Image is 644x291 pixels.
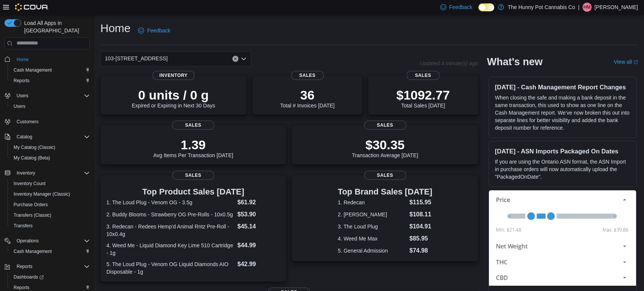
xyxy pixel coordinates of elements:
[106,260,234,276] dt: 5. The Loud Plug - Venom OG Liquid Diamonds AIO Disposable - 1g
[8,210,93,221] button: Transfers (Classic)
[14,212,51,218] span: Transfers (Classic)
[14,236,42,245] button: Operations
[153,137,233,152] p: 1.39
[578,3,579,12] p: |
[172,171,214,180] span: Sales
[352,137,418,152] p: $30.35
[8,65,93,75] button: Cash Management
[106,187,280,196] h3: Top Product Sales [DATE]
[338,247,406,254] dt: 5. General Admission
[2,168,93,178] button: Inventory
[8,189,93,199] button: Inventory Manager (Classic)
[100,21,131,36] h1: Home
[17,134,32,140] span: Catalog
[14,248,52,254] span: Cash Management
[280,87,335,103] p: 36
[11,200,90,209] span: Purchase Orders
[584,3,591,12] span: HM
[11,179,49,188] a: Inventory Count
[8,221,93,231] button: Transfers
[495,147,630,155] h3: [DATE] - ASN Imports Packaged On Dates
[409,222,432,231] dd: $104.91
[14,285,29,291] span: Reports
[14,103,25,109] span: Users
[14,202,48,208] span: Purchase Orders
[17,238,39,244] span: Operations
[14,55,32,64] a: Home
[338,211,406,218] dt: 2. [PERSON_NAME]
[11,221,90,230] span: Transfers
[11,66,90,75] span: Cash Management
[14,181,46,187] span: Inventory Count
[106,199,234,206] dt: 1. The Loud Plug - Venom OG - 3.5g
[495,158,630,181] p: If you are using the Ontario ASN format, the ASN Import in purchase orders will now automatically...
[2,236,93,246] button: Operations
[409,198,432,207] dd: $115.95
[338,223,406,230] dt: 3. The Loud Plug
[14,144,55,150] span: My Catalog (Classic)
[11,102,90,111] span: Users
[14,78,29,84] span: Reports
[8,75,93,86] button: Reports
[11,143,58,152] a: My Catalog (Classic)
[338,199,406,206] dt: 1. Redecan
[17,93,28,99] span: Users
[478,3,494,11] input: Dark Mode
[241,56,247,62] button: Open list of options
[14,132,35,141] button: Catalog
[172,121,214,130] span: Sales
[583,3,592,12] div: Hailey Minda
[132,87,215,109] div: Expired or Expiring in Next 30 Days
[14,168,38,178] button: Inventory
[338,187,432,196] h3: Top Brand Sales [DATE]
[495,94,630,132] p: When closing the safe and making a bank deposit in the same transaction, this used to show as one...
[11,153,53,162] a: My Catalog (Beta)
[420,60,478,66] p: Updated 4 minute(s) ago
[14,155,50,161] span: My Catalog (Beta)
[15,3,49,11] img: Cova
[105,54,168,63] span: 103-[STREET_ADDRESS]
[152,71,195,80] span: Inventory
[14,117,90,126] span: Customers
[11,76,32,85] a: Reports
[2,132,93,142] button: Catalog
[11,143,90,152] span: My Catalog (Classic)
[364,121,406,130] span: Sales
[14,67,52,73] span: Cash Management
[495,83,630,91] h3: [DATE] - Cash Management Report Changes
[280,87,335,109] div: Total # Invoices [DATE]
[14,191,70,197] span: Inventory Manager (Classic)
[147,27,170,34] span: Feedback
[14,262,90,271] span: Reports
[364,171,406,180] span: Sales
[11,190,73,199] a: Inventory Manager (Classic)
[14,236,90,245] span: Operations
[14,91,90,100] span: Users
[8,178,93,189] button: Inventory Count
[409,234,432,243] dd: $85.95
[132,87,215,103] p: 0 units / 0 g
[14,55,90,64] span: Home
[291,71,324,80] span: Sales
[106,211,234,218] dt: 2. Buddy Blooms - Strawberry OG Pre-Rolls - 10x0.5g
[338,235,406,242] dt: 4. Weed Me Max
[153,137,233,158] div: Avg Items Per Transaction [DATE]
[614,59,638,65] a: View allExternal link
[237,198,280,207] dd: $61.92
[449,3,472,11] span: Feedback
[11,247,55,256] a: Cash Management
[14,223,32,229] span: Transfers
[396,87,450,109] div: Total Sales [DATE]
[11,247,90,256] span: Cash Management
[106,242,234,257] dt: 4. Weed Me - Liquid Diamond Key Lime 510 Cartridge - 1g
[11,66,55,75] a: Cash Management
[407,71,440,80] span: Sales
[11,273,47,282] a: Dashboards
[2,54,93,65] button: Home
[17,170,35,176] span: Inventory
[409,210,432,219] dd: $108.11
[11,153,90,162] span: My Catalog (Beta)
[409,246,432,255] dd: $74.98
[633,60,638,64] svg: External link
